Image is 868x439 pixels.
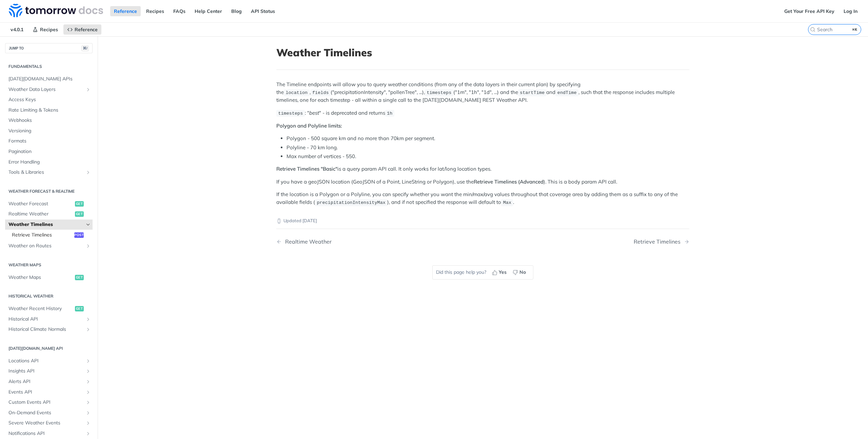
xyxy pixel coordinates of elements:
[8,389,84,396] span: Events API
[840,6,861,16] a: Log In
[5,418,93,428] a: Severe Weather EventsShow subpages for Severe Weather Events
[75,26,98,33] span: Reference
[5,304,93,314] a: Weather Recent Historyget
[142,6,168,16] a: Recipes
[309,110,319,116] em: best
[5,136,93,146] a: Formats
[5,167,93,177] a: Tools & LibrariesShow subpages for Tools & Libraries
[503,200,511,205] span: Max
[317,200,386,205] span: precipitationIntensityMax
[276,232,689,252] nav: Pagination Controls
[191,6,226,16] a: Help Center
[276,165,689,173] p: is a query param API call. It only works for lat/long location types.
[432,265,533,280] div: Did this page help you?
[276,122,342,129] strong: Polygon and Polyline limits:
[8,430,84,437] span: Notifications API
[8,420,84,426] span: Severe Weather Events
[8,409,84,416] span: On-Demand Events
[85,389,91,395] button: Show subpages for Events API
[85,400,91,405] button: Show subpages for Custom Events API
[8,159,91,166] span: Error Handling
[5,262,93,268] h2: Weather Maps
[8,86,84,93] span: Weather Data Layers
[75,275,84,280] span: get
[276,217,689,224] p: Updated [DATE]
[5,199,93,209] a: Weather Forecastget
[5,314,93,324] a: Historical APIShow subpages for Historical API
[8,399,84,406] span: Custom Events API
[5,105,93,115] a: Rate Limiting & Tokens
[287,153,689,160] li: Max number of vertices - 550.
[5,366,93,376] a: Insights APIShow subpages for Insights API
[75,201,84,207] span: get
[85,170,91,175] button: Show subpages for Tools & Libraries
[85,358,91,364] button: Show subpages for Locations API
[282,238,332,245] div: Realtime Weather
[8,305,73,312] span: Weather Recent History
[276,46,689,59] h1: Weather Timelines
[8,274,73,281] span: Weather Maps
[8,326,84,333] span: Historical Climate Normals
[510,267,530,278] button: No
[5,272,93,283] a: Weather Mapsget
[85,222,91,227] button: Hide subpages for Weather Timelines
[8,138,91,145] span: Formats
[81,45,89,51] span: ⌘/
[5,74,93,84] a: [DATE][DOMAIN_NAME] APIs
[5,241,93,251] a: Weather on RoutesShow subpages for Weather on Routes
[9,4,103,17] img: Tomorrow.io Weather API Docs
[557,90,577,95] span: endTime
[85,87,91,92] button: Show subpages for Weather Data Layers
[499,269,507,276] span: Yes
[8,243,84,249] span: Weather on Routes
[5,428,93,439] a: Notifications APIShow subpages for Notifications API
[75,306,84,311] span: get
[8,316,84,323] span: Historical API
[5,356,93,366] a: Locations APIShow subpages for Locations API
[8,201,73,207] span: Weather Forecast
[74,232,84,238] span: post
[85,368,91,374] button: Show subpages for Insights API
[5,84,93,95] a: Weather Data LayersShow subpages for Weather Data Layers
[810,27,815,32] svg: Search
[170,6,189,16] a: FAQs
[5,220,93,230] a: Weather TimelinesHide subpages for Weather Timelines
[312,90,329,95] span: fields
[8,230,93,240] a: Retrieve Timelinespost
[8,169,84,176] span: Tools & Libraries
[287,144,689,152] li: Polyline - 70 km long.
[276,166,337,172] strong: Retrieve Timelines "Basic"
[427,90,451,95] span: timesteps
[85,379,91,384] button: Show subpages for Alerts API
[490,267,510,278] button: Yes
[8,211,73,217] span: Realtime Weather
[85,420,91,426] button: Show subpages for Severe Weather Events
[5,115,93,126] a: Webhooks
[63,24,101,35] a: Reference
[8,378,84,385] span: Alerts API
[8,96,91,103] span: Access Keys
[29,24,62,35] a: Recipes
[110,6,141,16] a: Reference
[85,327,91,332] button: Show subpages for Historical Climate Normals
[520,90,545,95] span: startTime
[5,293,93,299] h2: Historical Weather
[5,377,93,387] a: Alerts APIShow subpages for Alerts API
[5,126,93,136] a: Versioning
[276,109,689,117] p: : " " - is deprecated and returns
[5,408,93,418] a: On-Demand EventsShow subpages for On-Demand Events
[387,111,392,116] span: 1h
[247,6,279,16] a: API Status
[12,232,73,238] span: Retrieve Timelines
[5,209,93,219] a: Realtime Weatherget
[5,324,93,335] a: Historical Climate NormalsShow subpages for Historical Climate Normals
[8,128,91,134] span: Versioning
[287,135,689,142] li: Polygon - 500 square km and no more than 70km per segment.
[8,221,84,228] span: Weather Timelines
[5,345,93,351] h2: [DATE][DOMAIN_NAME] API
[85,317,91,322] button: Show subpages for Historical API
[8,76,91,82] span: [DATE][DOMAIN_NAME] APIs
[278,111,303,116] span: timesteps
[75,211,84,217] span: get
[8,107,91,114] span: Rate Limiting & Tokens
